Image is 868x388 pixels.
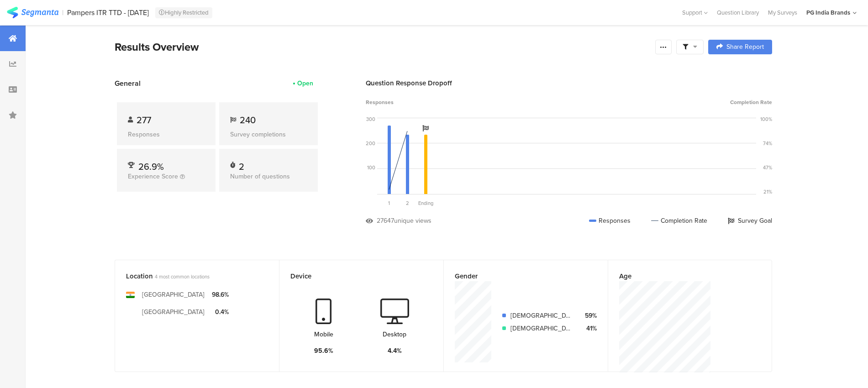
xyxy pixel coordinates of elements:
div: Location [126,271,253,281]
span: 2 [406,199,409,207]
div: 300 [366,115,375,123]
div: 41% [581,324,597,333]
div: 21% [763,188,772,195]
div: Survey Goal [728,216,772,225]
div: 100 [367,164,375,171]
div: Mobile [314,330,333,339]
span: Responses [366,98,394,106]
span: Experience Score [128,172,178,181]
div: | [62,7,63,18]
div: [DEMOGRAPHIC_DATA] [510,311,573,320]
div: 27647 [377,216,394,225]
a: Question Library [712,8,763,17]
div: 47% [763,164,772,171]
div: [DEMOGRAPHIC_DATA] [510,324,573,333]
a: My Surveys [763,8,802,17]
div: Responses [128,130,205,139]
span: Completion Rate [730,98,772,106]
span: 1 [388,199,390,207]
div: unique views [394,216,431,225]
div: 59% [581,311,597,320]
div: 2 [239,160,244,169]
div: Survey completions [230,130,307,139]
div: 98.6% [212,290,229,299]
div: Gender [455,271,582,281]
div: 200 [366,140,375,147]
div: Highly Restricted [155,7,212,18]
span: General [115,78,141,89]
div: [GEOGRAPHIC_DATA] [142,307,205,317]
div: PG India Brands [806,8,850,17]
span: 4 most common locations [155,273,210,280]
div: Completion Rate [651,216,707,225]
span: Share Report [726,44,764,50]
div: 0.4% [212,307,229,317]
span: 240 [240,113,256,127]
span: Number of questions [230,172,290,181]
div: 95.6% [314,346,333,356]
div: [GEOGRAPHIC_DATA] [142,290,205,299]
div: Responses [589,216,631,225]
div: Question Response Dropoff [366,78,772,88]
span: 277 [137,113,151,127]
div: 100% [760,115,772,123]
div: Desktop [383,330,406,339]
img: segmanta logo [7,7,58,18]
span: 26.9% [138,160,164,173]
div: Results Overview [115,39,651,55]
div: Age [619,271,746,281]
div: 4.4% [388,346,402,356]
div: Device [290,271,417,281]
div: Ending [416,199,435,207]
i: Survey Goal [422,125,429,131]
div: 74% [763,140,772,147]
div: Support [682,5,708,20]
div: Pampers ITR TTD - [DATE] [67,8,149,17]
div: Open [297,79,313,88]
